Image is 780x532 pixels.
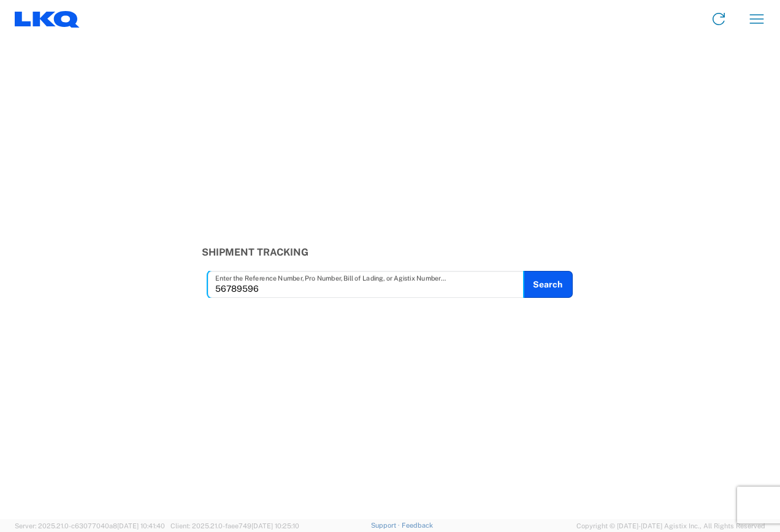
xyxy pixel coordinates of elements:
[117,522,165,530] span: [DATE] 10:41:40
[371,522,402,529] a: Support
[251,522,299,530] span: [DATE] 10:25:10
[15,522,165,530] span: Server: 2025.21.0-c63077040a8
[523,271,573,298] button: Search
[170,522,299,530] span: Client: 2025.21.0-faee749
[202,246,579,258] h3: Shipment Tracking
[576,520,765,531] span: Copyright © [DATE]-[DATE] Agistix Inc., All Rights Reserved
[402,522,433,529] a: Feedback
